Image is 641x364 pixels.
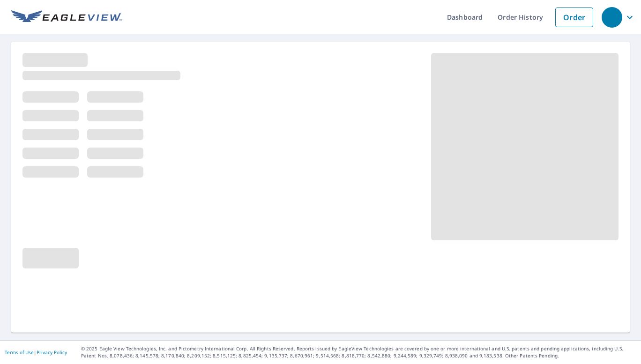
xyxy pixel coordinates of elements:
[37,349,67,356] a: Privacy Policy
[11,10,122,24] img: EV Logo
[5,349,34,356] a: Terms of Use
[555,7,593,27] a: Order
[5,349,67,355] p: |
[81,345,636,359] p: © 2025 Eagle View Technologies, Inc. and Pictometry International Corp. All Rights Reserved. Repo...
